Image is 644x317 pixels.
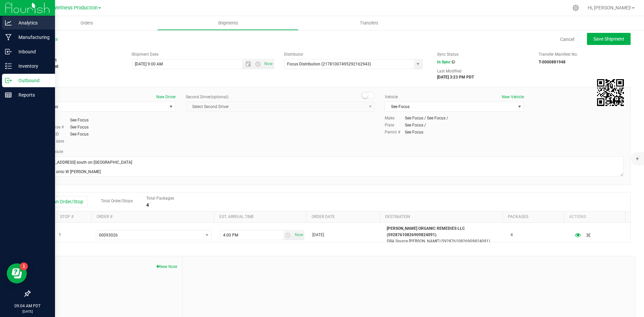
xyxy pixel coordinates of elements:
[293,230,304,240] span: select
[572,5,580,11] div: Manage settings
[437,51,459,57] label: Sync Status
[502,94,524,100] button: New Vehicle
[35,261,177,269] span: Notes
[146,202,149,208] strong: 4
[219,214,254,219] a: Est. arrival time
[312,214,335,219] a: Order date
[508,214,528,219] a: Packages
[12,62,52,70] p: Inventory
[351,20,387,26] span: Transfers
[186,94,228,100] label: Second Driver
[564,211,625,223] th: Actions
[97,214,112,219] a: Order #
[5,63,12,69] inline-svg: Inventory
[70,117,89,123] div: See Focus
[70,124,89,130] div: See Focus
[385,129,405,135] label: Permit #
[539,51,578,57] label: Transfer Manifest No.
[16,16,157,30] a: Orders
[312,232,324,238] span: [DATE]
[5,34,12,41] inline-svg: Manufacturing
[414,59,422,69] span: select
[71,20,102,26] span: Orders
[299,16,440,30] a: Transfers
[7,263,27,283] iframe: Resource center
[437,60,450,64] span: In Sync
[157,16,299,30] a: Shipments
[539,60,566,64] strong: T-0000881948
[587,33,631,45] button: Save Shipment
[588,5,631,10] span: Hi, [PERSON_NAME]!
[12,33,52,41] p: Manufacturing
[167,102,175,111] span: select
[293,230,305,240] span: Set Current date
[70,131,89,137] div: See Focus
[511,232,513,238] span: 4
[405,115,448,121] div: See Focus / See Focus /
[263,59,274,69] span: Set Current date
[437,75,474,80] strong: [DATE] 3:23 PM PDT
[385,214,410,219] a: Destination
[252,61,264,67] span: Open the time view
[385,115,405,121] label: Make
[60,214,73,219] a: Stop #
[12,48,52,56] p: Inbound
[243,61,254,67] span: Open the date view
[597,79,624,106] qrcode: 20250821-001
[203,230,211,240] span: select
[405,122,426,128] div: See Focus /
[284,59,410,69] input: Select
[12,19,52,27] p: Analytics
[12,91,52,99] p: Reports
[3,309,52,314] p: [DATE]
[36,5,98,11] span: Polaris Wellness Production
[597,79,624,106] img: Scan me!
[5,92,12,98] inline-svg: Reports
[209,20,247,26] span: Shipments
[156,264,177,270] button: New Note
[593,36,624,42] span: Save Shipment
[284,51,303,57] label: Distributor
[99,233,118,237] span: 00093026
[211,95,228,99] span: (optional)
[3,303,52,309] p: 09:04 AM PDT
[5,48,12,55] inline-svg: Inbound
[560,36,574,43] a: Cancel
[387,238,502,245] p: DBA Source [PERSON_NAME] (59287610826909824091)
[131,51,158,57] label: Shipment Date
[30,51,121,57] span: Shipment #
[405,129,423,135] div: See Focus
[385,122,405,128] label: Plate
[5,77,12,84] inline-svg: Outbound
[156,94,176,100] button: New Driver
[12,76,52,85] p: Outbound
[35,196,88,207] button: Add an Order/Stop
[515,102,524,111] span: select
[146,196,174,201] span: Total Packages
[385,102,515,111] span: See Focus
[283,230,293,240] span: select
[387,225,502,238] p: [PERSON_NAME] ORGANIC REMEDIES LLC (59287610826909824091)
[59,232,61,238] span: 1
[385,94,398,100] label: Vehicle
[20,262,28,270] iframe: Resource center unread badge
[101,199,133,203] span: Total Order/Stops
[437,68,462,74] label: Last Modified
[5,19,12,26] inline-svg: Analytics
